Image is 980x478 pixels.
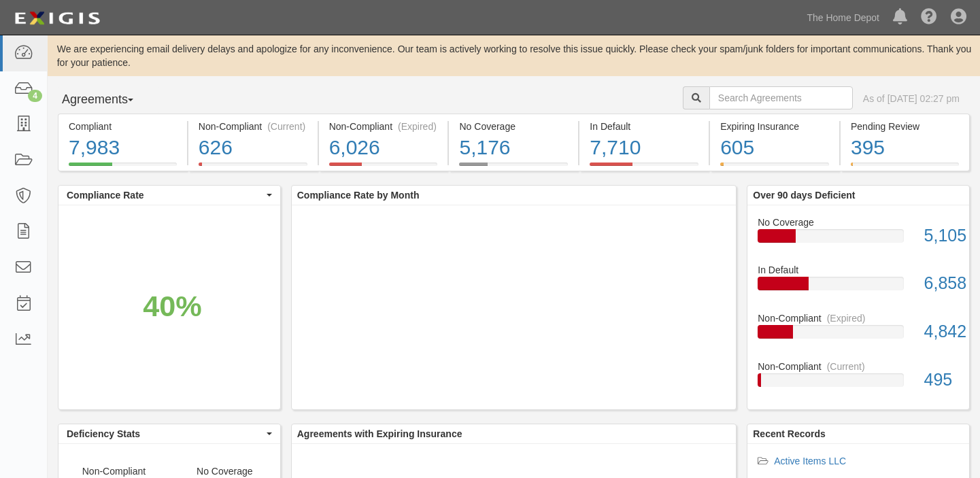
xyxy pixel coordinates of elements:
a: Non-Compliant(Expired)6,026 [319,163,448,173]
b: Compliance Rate by Month [297,190,420,201]
a: In Default7,710 [579,163,709,173]
div: Non-Compliant (Current) [199,120,307,133]
button: Agreements [58,86,160,114]
a: Non-Compliant(Current)626 [188,163,318,173]
div: (Current) [267,120,305,133]
input: Search Agreements [709,86,853,109]
div: Pending Review [851,120,959,133]
div: 40% [143,286,202,328]
div: 5,105 [914,224,969,248]
div: 6,858 [914,271,969,296]
button: Compliance Rate [58,186,280,205]
div: As of [DATE] 02:27 pm [863,92,960,105]
div: Non-Compliant (Expired) [329,120,438,133]
b: Over 90 days Deficient [753,190,855,201]
div: In Default [747,263,969,277]
div: (Current) [827,360,865,373]
div: 605 [720,133,829,163]
a: Non-Compliant(Expired)4,842 [758,311,959,360]
a: In Default6,858 [758,263,959,311]
img: logo-5460c22ac91f19d4615b14bd174203de0afe785f0fc80cf4dbbc73dc1793850b.png [10,6,104,31]
div: (Expired) [827,311,866,325]
i: Help Center - Complianz [921,10,937,26]
span: Compliance Rate [67,188,263,202]
div: 5,176 [459,133,568,163]
button: Deficiency Stats [58,424,280,443]
a: Compliant7,983 [58,163,187,173]
div: 7,983 [69,133,177,163]
a: No Coverage5,105 [758,216,959,264]
div: Compliant [69,120,177,133]
b: Recent Records [753,428,826,439]
div: 395 [851,133,959,163]
div: In Default [590,120,698,133]
a: The Home Depot [800,4,886,31]
a: No Coverage5,176 [449,163,578,173]
div: Non-Compliant [747,360,969,373]
div: 6,026 [329,133,438,163]
a: Active Items LLC [774,456,846,466]
div: No Coverage [459,120,568,133]
div: Non-Compliant [747,311,969,325]
a: Non-Compliant(Current)495 [758,360,959,398]
div: No Coverage [747,216,969,229]
div: 7,710 [590,133,698,163]
span: Deficiency Stats [67,427,263,441]
div: 495 [914,368,969,392]
div: Expiring Insurance [720,120,829,133]
a: Expiring Insurance605 [710,163,839,173]
div: We are experiencing email delivery delays and apologize for any inconvenience. Our team is active... [48,42,980,69]
div: 4 [28,90,42,102]
b: Agreements with Expiring Insurance [297,428,462,439]
a: Pending Review395 [841,163,970,173]
div: 626 [199,133,307,163]
div: 4,842 [914,320,969,344]
div: (Expired) [398,120,437,133]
